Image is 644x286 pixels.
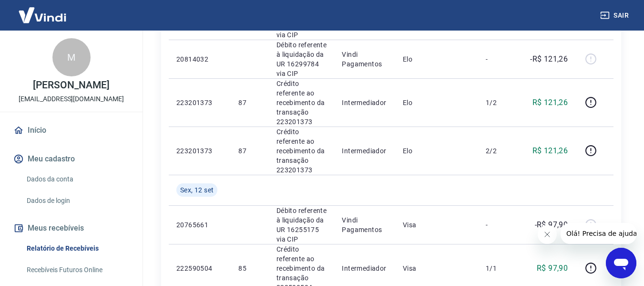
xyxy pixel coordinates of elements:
[19,94,124,104] p: [EMAIL_ADDRESS][DOMAIN_NAME]
[23,260,131,280] a: Recebíveis Futuros Online
[23,169,131,189] a: Dados da conta
[403,220,470,230] p: Visa
[180,185,214,195] span: Sex, 12 set
[276,79,327,127] p: Crédito referente ao recebimento da transação 223201373
[238,264,261,273] p: 85
[11,120,131,141] a: Início
[276,40,327,78] p: Débito referente à liquidação da UR 16299784 via CIP
[176,264,223,273] p: 222590504
[176,146,223,156] p: 223201373
[486,264,514,273] p: 1/1
[561,223,636,244] iframe: Mensagem da empresa
[23,239,131,258] a: Relatório de Recebíveis
[11,0,73,30] img: Vindi
[530,53,568,65] p: -R$ 121,26
[532,97,568,108] p: R$ 121,26
[486,146,514,156] p: 2/2
[23,191,131,211] a: Dados de login
[52,38,91,76] div: M
[176,220,223,230] p: 20765661
[176,54,223,64] p: 20814032
[486,98,514,107] p: 1/2
[342,98,387,107] p: Intermediador
[276,206,327,244] p: Débito referente à liquidação da UR 16255175 via CIP
[403,146,470,156] p: Elo
[342,50,387,69] p: Vindi Pagamentos
[276,127,327,175] p: Crédito referente ao recebimento da transação 223201373
[238,98,261,107] p: 87
[6,7,80,14] span: Olá! Precisa de ajuda?
[176,98,223,107] p: 223201373
[486,220,514,230] p: -
[342,215,387,234] p: Vindi Pagamentos
[486,54,514,64] p: -
[11,148,131,169] button: Meu cadastro
[11,218,131,239] button: Meus recebíveis
[535,219,568,231] p: -R$ 97,90
[598,7,633,24] button: Sair
[33,80,109,90] p: [PERSON_NAME]
[238,146,261,156] p: 87
[403,54,470,64] p: Elo
[606,248,636,278] iframe: Botão para abrir a janela de mensagens
[532,145,568,157] p: R$ 121,26
[538,225,557,244] iframe: Fechar mensagem
[403,98,470,107] p: Elo
[403,264,470,273] p: Visa
[342,264,387,273] p: Intermediador
[342,146,387,156] p: Intermediador
[537,263,568,274] p: R$ 97,90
